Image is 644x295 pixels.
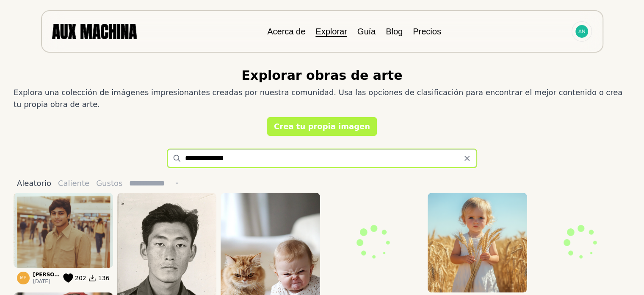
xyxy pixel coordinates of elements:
[33,272,80,278] font: [PERSON_NAME]
[242,68,403,83] font: Explorar obras de arte
[33,278,50,284] font: [DATE]
[14,174,55,193] button: Aleatorio
[20,275,27,280] span: MP
[267,27,305,36] a: Acerca de
[274,122,370,131] font: Crea tu propia imagen
[75,275,86,281] font: 202
[14,193,113,268] img: 202411_f8f1b1e1358140ff97642504675701ff.png
[386,27,403,36] a: Blog
[14,88,622,109] font: Explora una colección de imágenes impresionantes creadas por nuestra comunidad. Usa las opciones ...
[267,117,377,136] a: Crea tu propia imagen
[357,27,376,36] a: Guía
[58,179,89,188] font: Caliente
[63,273,86,283] button: 202
[88,273,110,283] button: 136
[98,275,110,281] font: 136
[96,179,122,188] font: Gustos
[575,25,588,38] img: Avatar
[315,27,347,36] a: Explorar
[413,27,441,36] a: Precios
[324,193,424,292] img: Cargando...
[93,174,126,193] button: Gustos
[428,193,527,292] img: 202411_53de4c7a687c4445bb33ed53c83fd2ba.png
[531,193,631,292] img: Cargando...
[17,272,30,284] div: Marvin P
[17,179,51,188] font: Aleatorio
[52,24,137,39] img: AUX MACHINA
[55,174,93,193] button: Caliente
